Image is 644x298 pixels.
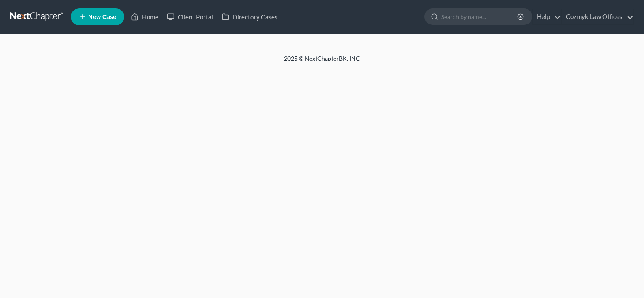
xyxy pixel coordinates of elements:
a: Directory Cases [217,9,282,24]
div: 2025 © NextChapterBK, INC [82,54,562,69]
a: Client Portal [163,9,217,24]
a: Home [127,9,163,24]
a: Help [533,9,561,24]
a: Cozmyk Law Offices [562,9,633,24]
input: Search by name... [441,9,518,24]
span: New Case [88,14,116,20]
